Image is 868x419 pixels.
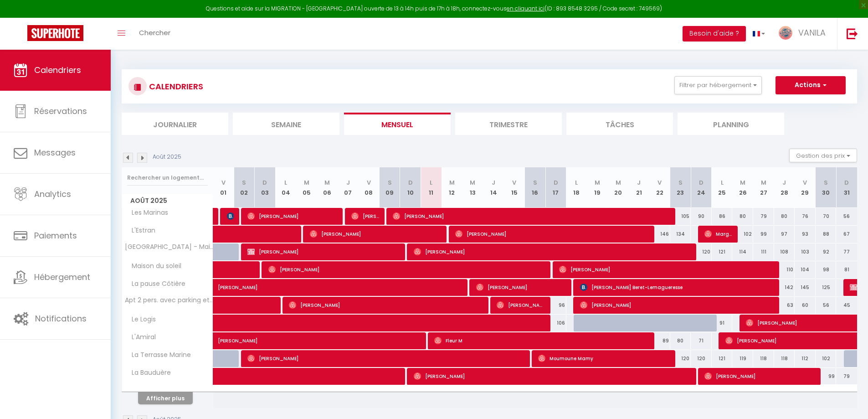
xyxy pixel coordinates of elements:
div: 60 [795,297,816,314]
li: Semaine [233,113,339,135]
th: 17 [545,167,566,208]
abbr: V [512,178,516,187]
div: 92 [816,243,837,260]
span: Apt 2 pers. avec parking et extérieur [123,297,215,304]
abbr: M [595,178,600,187]
div: 63 [774,297,795,314]
abbr: L [284,178,287,187]
abbr: S [824,178,828,187]
div: 105 [670,208,691,225]
div: 89 [649,332,670,349]
span: [PERSON_NAME] [559,261,776,278]
th: 26 [732,167,753,208]
abbr: J [492,178,495,187]
span: Notifications [35,313,87,324]
span: [PERSON_NAME] [289,296,484,314]
abbr: S [533,178,537,187]
img: ... [779,26,792,40]
span: [PERSON_NAME] [497,296,545,314]
div: 45 [836,297,857,314]
div: 80 [670,332,691,349]
th: 12 [442,167,462,208]
th: 05 [296,167,317,208]
th: 01 [213,167,234,208]
span: La Terrasse Marine [123,350,193,360]
span: La pause Côtière [123,279,188,289]
span: Hébergement [34,271,90,283]
abbr: J [637,178,641,187]
div: 70 [816,208,837,225]
button: Gestion des prix [789,149,857,162]
span: [PERSON_NAME] [455,225,651,243]
div: 79 [836,368,857,385]
a: [PERSON_NAME] [213,279,234,296]
span: Fleur M [434,332,651,349]
div: 146 [649,226,670,243]
span: Réservations [34,105,87,117]
th: 18 [566,167,587,208]
div: 121 [712,243,733,260]
img: Super Booking [27,25,83,41]
a: [PERSON_NAME] [213,332,234,350]
abbr: M [761,178,766,187]
th: 10 [400,167,421,208]
div: 102 [732,226,753,243]
th: 30 [816,167,837,208]
div: 81 [836,261,857,278]
span: [PERSON_NAME] [310,225,442,243]
li: Mensuel [344,113,451,135]
h3: CALENDRIERS [147,76,203,97]
span: Le Logis [123,315,158,325]
div: 111 [753,243,774,260]
a: ... VANILA [772,18,837,50]
span: Chercher [139,28,170,37]
span: [PERSON_NAME] Beret-Lemagueresse [580,279,776,296]
th: 24 [691,167,712,208]
div: 90 [691,208,712,225]
div: 142 [774,279,795,296]
th: 31 [836,167,857,208]
span: Les Marinas [123,208,170,218]
span: [PERSON_NAME] [393,207,672,225]
abbr: V [657,178,662,187]
span: [PERSON_NAME] [414,243,693,260]
span: [PERSON_NAME] [247,243,401,260]
span: Calendriers [34,64,81,76]
li: Journalier [122,113,228,135]
div: 76 [795,208,816,225]
div: 120 [691,243,712,260]
abbr: D [844,178,849,187]
abbr: J [782,178,786,187]
th: 15 [504,167,525,208]
abbr: M [740,178,745,187]
input: Rechercher un logement... [127,170,208,186]
li: Tâches [566,113,673,135]
abbr: V [803,178,807,187]
div: 80 [732,208,753,225]
abbr: L [430,178,432,187]
div: 99 [816,368,837,385]
div: 96 [545,297,566,314]
button: Besoin d'aide ? [683,26,746,41]
a: en cliquant ici [507,5,544,12]
div: 103 [795,243,816,260]
a: Chercher [132,18,177,50]
abbr: S [678,178,683,187]
span: [PERSON_NAME] [580,296,776,314]
div: 56 [816,297,837,314]
th: 16 [524,167,545,208]
div: 77 [836,243,857,260]
span: [GEOGRAPHIC_DATA] - Maison 3 chambres plage à pied [123,243,215,250]
span: [PERSON_NAME] [218,274,469,291]
abbr: M [304,178,309,187]
span: Margaux Couvreux [704,225,732,243]
abbr: J [346,178,350,187]
span: Messages [34,147,76,158]
div: 67 [836,226,857,243]
div: 145 [795,279,816,296]
div: 102 [816,350,837,367]
span: Août 2025 [122,194,213,207]
abbr: M [324,178,330,187]
div: 56 [836,208,857,225]
abbr: S [388,178,392,187]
